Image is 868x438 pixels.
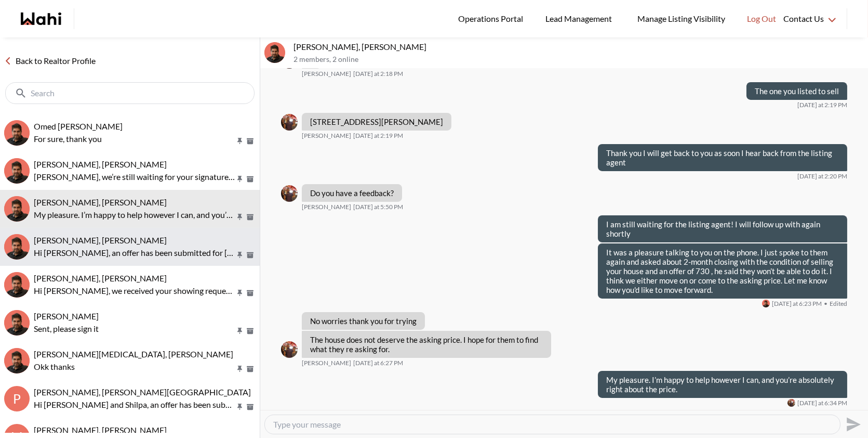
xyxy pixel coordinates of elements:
[4,348,30,373] div: Habon Muse, Faraz
[458,12,527,25] span: Operations Portal
[235,327,245,336] button: Pin
[606,248,839,294] p: It was a pleasure talking to you on the phone. I just spoke to them again and asked about 2-month...
[4,310,30,336] img: l
[747,12,776,25] span: Log Out
[762,300,770,307] img: F
[281,114,298,131] img: O
[245,251,256,260] button: Archive
[34,360,235,373] p: Okk thanks
[235,403,245,411] button: Pin
[302,132,351,140] span: [PERSON_NAME]
[353,132,403,140] time: 2025-10-10T18:19:26.539Z
[762,300,770,307] div: Faraz Azam
[4,120,30,146] div: Omed Wahab, Faraz
[606,148,839,167] p: Thank you I will get back to you as soon I hear back from the listing agent
[772,300,822,308] time: 2025-10-10T22:23:20.078Z
[34,387,251,397] span: [PERSON_NAME], [PERSON_NAME][GEOGRAPHIC_DATA]
[235,289,245,298] button: Pin
[34,247,235,259] p: Hi [PERSON_NAME], an offer has been submitted for [STREET_ADDRESS][PERSON_NAME]. If you’re still ...
[4,158,30,184] img: S
[31,88,231,98] input: Search
[281,341,298,358] div: Ourayna Zammali
[34,133,235,145] p: For sure, thank you
[281,114,298,131] div: Ourayna Zammali
[245,289,256,298] button: Archive
[34,273,167,283] span: [PERSON_NAME], [PERSON_NAME]
[4,386,30,411] div: P
[245,175,256,184] button: Archive
[34,209,235,221] p: My pleasure. I’m happy to help however I can, and you’re absolutely right about the price.
[235,213,245,222] button: Pin
[4,120,30,146] img: O
[245,403,256,411] button: Archive
[34,425,167,435] span: [PERSON_NAME], [PERSON_NAME]
[4,272,30,298] img: S
[545,12,616,25] span: Lead Management
[245,213,256,222] button: Archive
[34,311,99,321] span: [PERSON_NAME]
[4,158,30,184] div: Souhel Bally, Faraz
[302,203,351,211] span: [PERSON_NAME]
[4,196,30,222] img: O
[34,159,167,169] span: [PERSON_NAME], [PERSON_NAME]
[34,171,235,183] p: [PERSON_NAME], we’re still waiting for your signature on the Co-Representation Agreement. Please ...
[34,197,167,207] span: [PERSON_NAME], [PERSON_NAME]
[302,70,351,78] span: [PERSON_NAME]
[264,42,285,63] div: Ourayna Zammali, Faraz
[235,175,245,184] button: Pin
[4,234,30,260] div: Mayada Tarabay, Faraz
[34,349,233,359] span: [PERSON_NAME][MEDICAL_DATA], [PERSON_NAME]
[302,359,351,367] span: [PERSON_NAME]
[34,323,235,335] p: Sent, please sign it
[235,251,245,260] button: Pin
[4,196,30,222] div: Ourayna Zammali, Faraz
[797,101,847,109] time: 2025-10-10T18:19:01.168Z
[840,413,864,436] button: Send
[245,365,256,373] button: Archive
[755,86,839,96] p: The one you listed to sell
[797,399,847,407] time: 2025-10-10T22:34:17.351Z
[235,137,245,146] button: Pin
[235,365,245,373] button: Pin
[787,399,795,407] div: Ourayna Zammali
[634,12,728,25] span: Manage Listing Visibility
[34,235,167,245] span: [PERSON_NAME], [PERSON_NAME]
[310,335,543,354] p: The house does not deserve the asking price. I hope for them to find what they re asking for.
[281,341,298,358] img: O
[310,117,443,126] p: [STREET_ADDRESS][PERSON_NAME]
[606,375,839,394] p: My pleasure. I’m happy to help however I can, and you’re absolutely right about the price.
[353,359,403,367] time: 2025-10-10T22:27:02.705Z
[4,234,30,260] img: M
[4,348,30,373] img: H
[281,185,298,202] div: Ourayna Zammali
[273,419,832,430] textarea: Type your message
[293,42,864,52] p: [PERSON_NAME], [PERSON_NAME]
[353,70,403,78] time: 2025-10-10T18:18:30.834Z
[21,12,61,25] a: Wahi homepage
[281,185,298,202] img: O
[787,399,795,407] img: O
[310,316,417,326] p: No worries thank you for trying
[34,398,235,411] p: Hi [PERSON_NAME] and Shilpa, an offer has been submitted for [STREET_ADDRESS][PERSON_NAME][PERSON...
[264,42,285,63] img: O
[245,327,256,336] button: Archive
[353,203,403,211] time: 2025-10-10T21:50:11.566Z
[310,188,394,198] p: Do you have a feedback?
[245,137,256,146] button: Archive
[4,272,30,298] div: Scott Seiling, Faraz
[797,172,847,181] time: 2025-10-10T18:20:23.470Z
[4,310,30,336] div: liuhong chen, Faraz
[34,121,123,131] span: Omed [PERSON_NAME]
[824,300,847,308] span: Edited
[34,285,235,297] p: Hi [PERSON_NAME], we received your showing requests - exciting 🎉 . We will be in touch shortly.
[606,220,839,238] p: I am still waiting for the listing agent! I will follow up with again shortly
[293,55,864,64] p: 2 members , 2 online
